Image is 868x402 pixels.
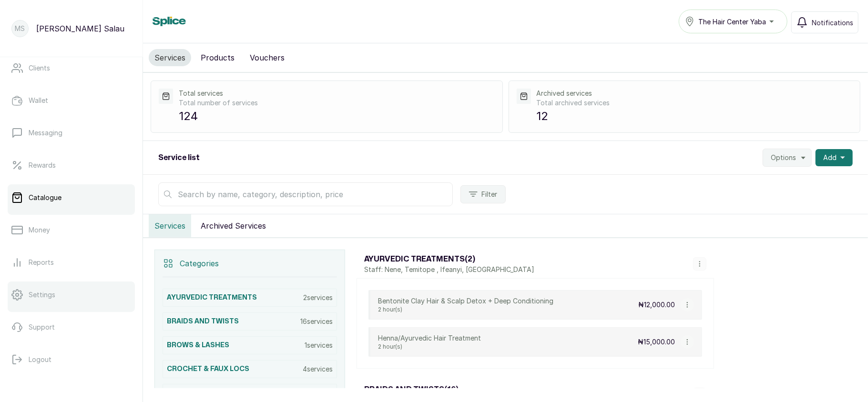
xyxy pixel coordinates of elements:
button: Services [149,214,191,237]
p: Catalogue [29,193,61,202]
p: Categories [180,258,219,269]
p: 124 [179,108,494,125]
p: Logout [29,355,51,364]
button: Add [816,149,853,166]
p: Support [29,322,55,332]
span: The Hair Center Yaba [698,17,766,27]
a: Money [8,217,135,243]
button: Options [763,149,812,167]
button: Archived Services [195,214,272,237]
p: ₦15,000.00 [638,337,675,347]
button: Logout [8,346,135,373]
a: Reports [8,249,135,276]
span: Options [771,153,796,162]
a: Wallet [8,87,135,114]
input: Search by name, category, description, price [158,182,453,206]
a: Messaging [8,120,135,146]
p: Total services [179,89,494,98]
button: Products [195,49,240,66]
p: 4 services [303,364,333,374]
p: MS [15,24,25,33]
button: Notifications [791,11,858,33]
button: Vouchers [244,49,290,66]
button: Filter [460,185,506,203]
h3: BROWS & LASHES [167,341,229,350]
h3: CROCHET & FAUX LOCS [167,364,249,374]
a: Catalogue [8,184,135,211]
a: Clients [8,55,135,81]
p: Henna/Ayurvedic Hair Treatment [378,333,481,343]
h2: Service list [158,152,200,163]
button: The Hair Center Yaba [679,10,787,33]
a: Rewards [8,152,135,179]
p: Total archived services [537,98,852,108]
p: Total number of services [179,98,494,108]
div: Bentonite Clay Hair & Scalp Detox + Deep Conditioning2 hour(s) [378,296,553,313]
p: Wallet [29,96,48,105]
span: Notifications [812,18,853,28]
h3: AYURVEDIC TREATMENTS [167,293,257,302]
p: Bentonite Clay Hair & Scalp Detox + Deep Conditioning [378,296,553,306]
p: Money [29,225,50,235]
p: 12 [537,108,852,125]
a: Support [8,314,135,341]
p: Messaging [29,128,62,138]
p: 1 services [305,341,333,350]
a: Settings [8,281,135,308]
p: 2 services [303,293,333,302]
h3: AYURVEDIC TREATMENTS ( 2 ) [364,253,534,265]
span: Filter [482,190,498,199]
h3: BRAIDS AND TWISTS ( 16 ) [364,384,534,395]
p: Staff: Nene, Temitope , Ifeanyi, [GEOGRAPHIC_DATA] [364,265,534,274]
p: Reports [29,258,54,267]
p: Archived services [537,89,852,98]
p: Settings [29,290,55,300]
p: [PERSON_NAME] Salau [36,23,124,34]
p: 2 hour(s) [378,306,553,313]
span: Add [823,153,837,162]
p: Clients [29,63,50,73]
div: Henna/Ayurvedic Hair Treatment2 hour(s) [378,333,481,351]
h3: BRAIDS AND TWISTS [167,317,239,326]
p: ₦12,000.00 [638,300,675,310]
p: Rewards [29,161,56,170]
p: 2 hour(s) [378,343,481,351]
button: Services [149,49,191,66]
p: 16 services [300,317,333,326]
